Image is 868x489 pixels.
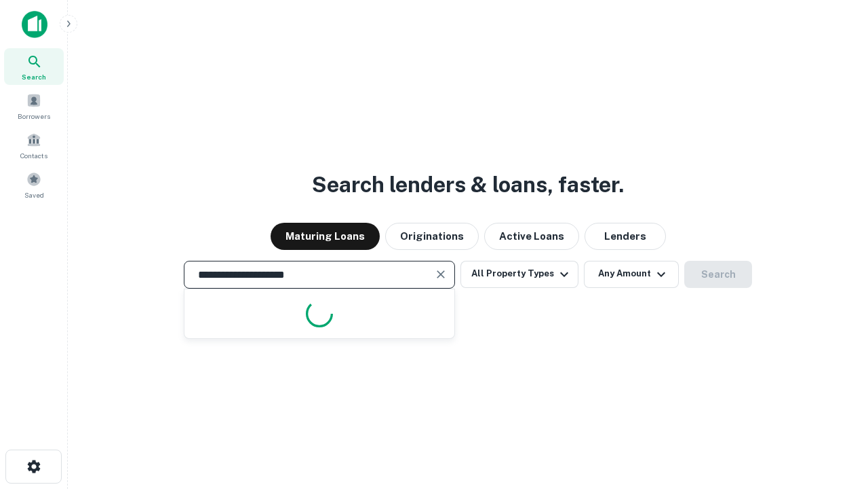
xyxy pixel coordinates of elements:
[20,150,47,161] span: Contacts
[4,127,64,164] a: Contacts
[24,189,44,200] span: Saved
[584,261,679,288] button: Any Amount
[22,11,47,38] img: capitalize-icon.png
[271,223,380,250] button: Maturing Loans
[4,48,64,85] a: Search
[800,380,868,446] iframe: Chat Widget
[484,223,579,250] button: Active Loans
[312,168,624,201] h3: Search lenders & loans, faster.
[18,111,50,122] span: Borrowers
[4,88,64,124] a: Borrowers
[585,223,666,250] button: Lenders
[460,261,578,288] button: All Property Types
[385,223,479,250] button: Originations
[22,71,46,82] span: Search
[431,265,450,284] button: Clear
[4,166,64,203] a: Saved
